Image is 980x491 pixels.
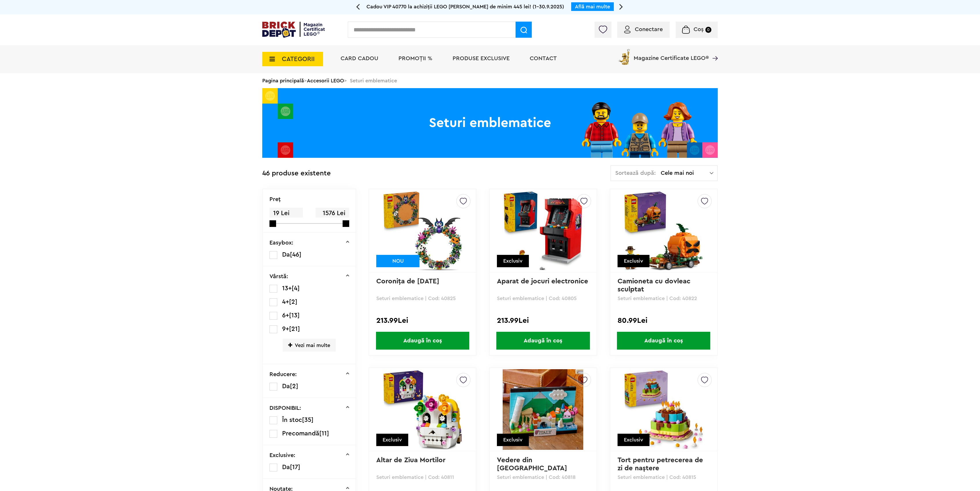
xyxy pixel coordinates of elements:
[709,48,718,54] a: Magazine Certificate LEGO®
[269,196,281,202] p: Preţ
[269,274,288,279] p: Vârstă:
[376,475,469,480] p: Seturi emblematice | Cod: 40811
[282,299,289,305] span: 4+
[290,251,301,258] span: [46]
[503,369,583,450] img: Vedere din Italia
[376,296,469,301] p: Seturi emblematice | Cod: 40825
[623,369,704,450] img: Tort pentru petrecerea de zi de naştere
[382,190,463,271] img: Coroniţa de Halloween
[497,317,589,324] div: 213.99Lei
[618,296,710,301] p: Seturi emblematice | Cod: 40822
[289,299,297,305] span: [2]
[282,285,292,291] span: 13+
[615,170,656,176] span: Sortează după:
[376,278,439,285] a: Coroniţa de [DATE]
[269,208,303,219] span: 19 Lei
[282,312,289,319] span: 6+
[497,278,588,285] a: Aparat de jocuri electronice
[282,417,302,423] span: În stoc
[341,56,378,61] a: Card Cadou
[290,383,298,389] span: [2]
[282,251,290,258] span: Da
[497,255,529,267] div: Exclusiv
[634,48,709,61] span: Magazine Certificate LEGO®
[269,452,295,458] p: Exclusive:
[694,26,704,32] span: Coș
[262,88,718,158] img: Seturi emblematice
[289,326,300,332] span: [21]
[269,371,297,377] p: Reducere:
[307,78,344,83] a: Accesorii LEGO
[635,26,663,32] span: Conectare
[496,332,590,350] span: Adaugă în coș
[490,332,597,350] a: Adaugă în coș
[705,27,711,33] small: 0
[376,255,419,267] div: NOU
[497,457,567,472] a: Vedere din [GEOGRAPHIC_DATA]
[289,312,300,319] span: [13]
[618,434,649,446] div: Exclusiv
[292,285,300,291] span: [4]
[269,240,293,246] p: Easybox:
[262,165,331,182] div: 46 produse existente
[398,56,432,61] a: PROMOȚII %
[376,317,469,324] div: 213.99Lei
[376,434,408,446] div: Exclusiv
[262,73,718,88] div: > > Seturi emblematice
[453,56,510,61] a: Produse exclusive
[618,255,649,267] div: Exclusiv
[282,383,290,389] span: Da
[376,332,469,350] span: Adaugă în coș
[497,434,529,446] div: Exclusiv
[610,332,717,350] a: Adaugă în coș
[575,4,610,9] a: Află mai multe
[369,332,476,350] a: Adaugă în coș
[319,430,329,437] span: [11]
[282,430,319,437] span: Precomandă
[618,317,710,324] div: 80.99Lei
[376,457,445,464] a: Altar de Ziua Mortilor
[382,369,463,450] img: Altar de Ziua Mortilor
[282,464,290,470] span: Da
[661,170,710,176] span: Cele mai noi
[624,26,663,32] a: Conectare
[503,190,583,271] img: Aparat de jocuri electronice
[282,56,315,62] span: CATEGORII
[366,4,564,9] span: Cadou VIP 40770 la achiziții LEGO [PERSON_NAME] de minim 445 lei! (1-30.9.2025)
[618,278,692,293] a: Camioneta cu dovleac sculptat
[262,78,304,83] a: Pagina principală
[283,339,336,352] span: Vezi mai multe
[497,296,589,301] p: Seturi emblematice | Cod: 40805
[316,208,349,219] span: 1576 Lei
[497,475,589,480] p: Seturi emblematice | Cod: 40818
[618,457,705,472] a: Tort pentru petrecerea de zi de naştere
[282,326,289,332] span: 9+
[617,332,710,350] span: Adaugă în coș
[302,417,314,423] span: [35]
[530,56,557,61] a: Contact
[618,475,710,480] p: Seturi emblematice | Cod: 40815
[623,190,704,271] img: Camioneta cu dovleac sculptat
[269,405,301,411] p: DISPONIBIL:
[290,464,300,470] span: [17]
